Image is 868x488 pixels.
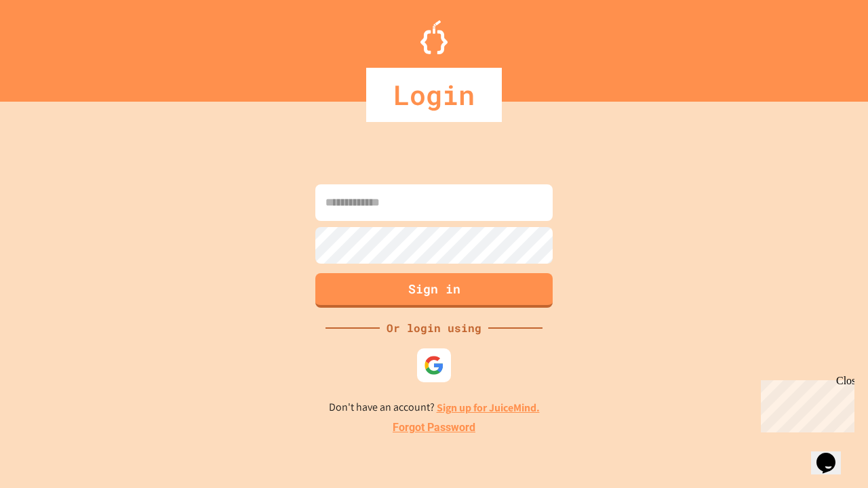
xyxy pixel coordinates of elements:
div: Or login using [380,320,488,336]
div: Login [366,68,502,122]
img: google-icon.svg [424,355,444,375]
iframe: chat widget [755,375,854,432]
div: Chat with us now!Close [5,5,94,86]
p: Don't have an account? [329,399,540,416]
iframe: chat widget [811,434,854,474]
button: Sign in [315,273,553,308]
img: Logo.svg [420,20,448,54]
a: Sign up for JuiceMind. [437,401,540,415]
a: Forgot Password [393,420,475,436]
